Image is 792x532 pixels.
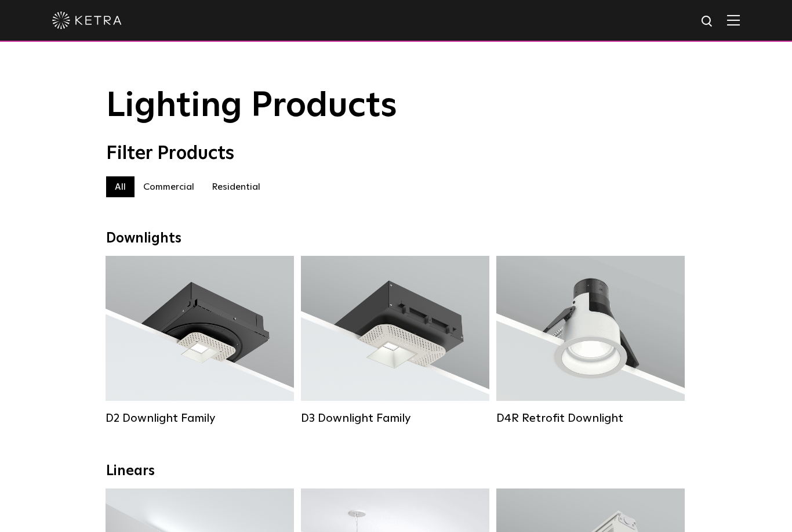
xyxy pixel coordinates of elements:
[496,256,685,424] a: D4R Retrofit Downlight Lumen Output:800Colors:White / BlackBeam Angles:15° / 25° / 40° / 60°Watta...
[106,256,294,424] a: D2 Downlight Family Lumen Output:1200Colors:White / Black / Gloss Black / Silver / Bronze / Silve...
[496,411,685,425] div: D4R Retrofit Downlight
[700,15,715,29] img: search icon
[301,256,489,424] a: D3 Downlight Family Lumen Output:700 / 900 / 1100Colors:White / Black / Silver / Bronze / Paintab...
[727,15,740,26] img: Hamburger%20Nav.svg
[106,89,397,124] span: Lighting Products
[106,463,686,480] div: Linears
[52,12,122,29] img: ketra-logo-2019-white
[106,143,686,165] div: Filter Products
[106,230,686,247] div: Downlights
[203,176,269,197] label: Residential
[106,176,135,197] label: All
[301,411,489,425] div: D3 Downlight Family
[106,411,294,425] div: D2 Downlight Family
[135,176,203,197] label: Commercial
